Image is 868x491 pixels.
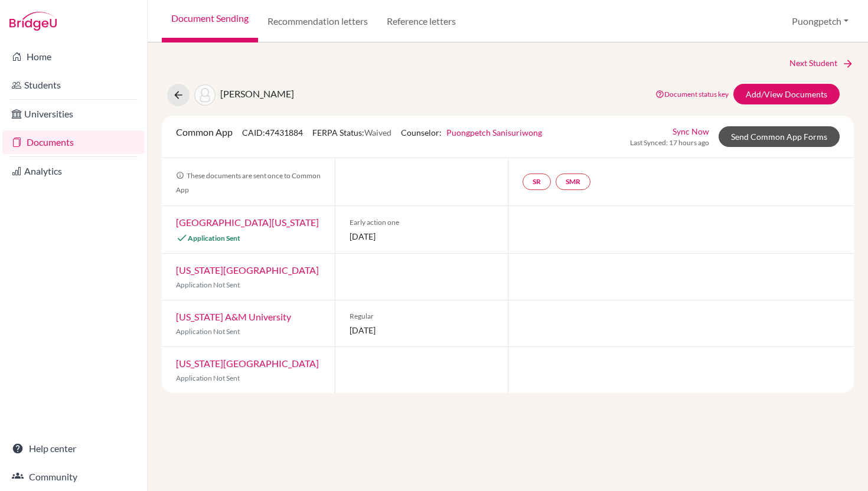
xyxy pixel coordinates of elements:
[176,280,240,289] span: Application Not Sent
[176,171,321,194] span: These documents are sent once to Common App
[176,217,319,228] a: [GEOGRAPHIC_DATA][US_STATE]
[364,127,391,138] span: Waived
[630,138,709,148] span: Last Synced: 17 hours ago
[220,88,294,99] span: [PERSON_NAME]
[188,234,240,243] span: Application Sent
[446,127,542,138] a: Puongpetch Sanisuriwong
[176,358,319,369] a: [US_STATE][GEOGRAPHIC_DATA]
[2,130,145,154] a: Documents
[176,311,291,322] a: [US_STATE] A&M University
[350,230,494,243] span: [DATE]
[673,125,709,138] a: Sync Now
[350,311,494,322] span: Regular
[242,127,303,138] span: CAID: 47431884
[2,437,145,460] a: Help center
[789,57,854,70] a: Next Student
[9,12,57,31] img: Bridge-U
[176,126,233,138] span: Common App
[719,126,840,147] a: Send Common App Forms
[2,73,145,97] a: Students
[556,174,590,190] a: SMR
[2,465,145,489] a: Community
[176,374,240,382] span: Application Not Sent
[350,217,494,228] span: Early action one
[2,45,145,68] a: Home
[2,159,145,183] a: Analytics
[401,127,542,138] span: Counselor:
[655,90,729,99] a: Document status key
[523,174,551,190] a: SR
[350,324,494,336] span: [DATE]
[787,10,854,32] button: Puongpetch
[312,127,391,138] span: FERPA Status:
[2,102,145,126] a: Universities
[733,84,840,104] a: Add/View Documents
[176,327,240,336] span: Application Not Sent
[176,264,319,276] a: [US_STATE][GEOGRAPHIC_DATA]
